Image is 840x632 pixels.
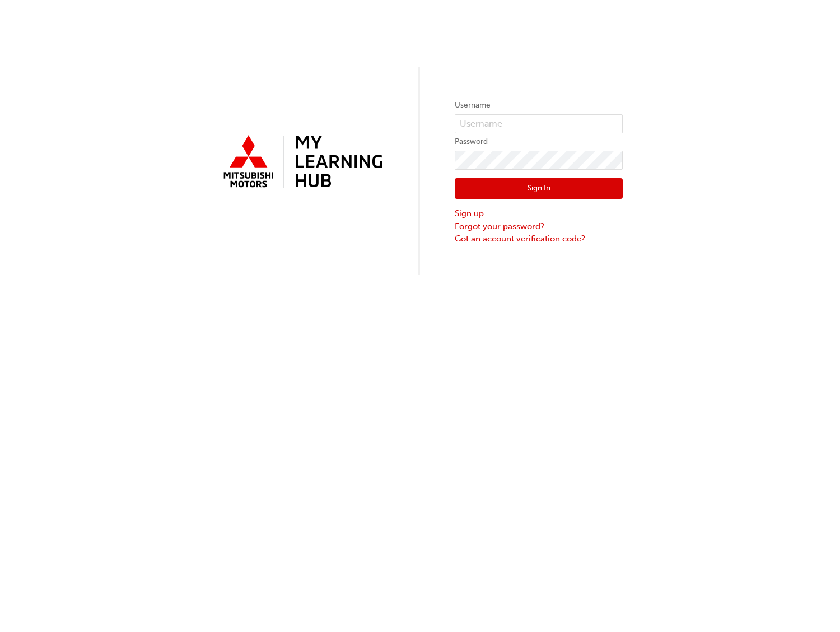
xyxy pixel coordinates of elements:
[455,207,623,220] a: Sign up
[455,99,623,112] label: Username
[455,178,623,199] button: Sign In
[455,114,623,133] input: Username
[455,220,623,233] a: Forgot your password?
[455,233,623,245] a: Got an account verification code?
[455,135,623,148] label: Password
[217,131,385,194] img: mmal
